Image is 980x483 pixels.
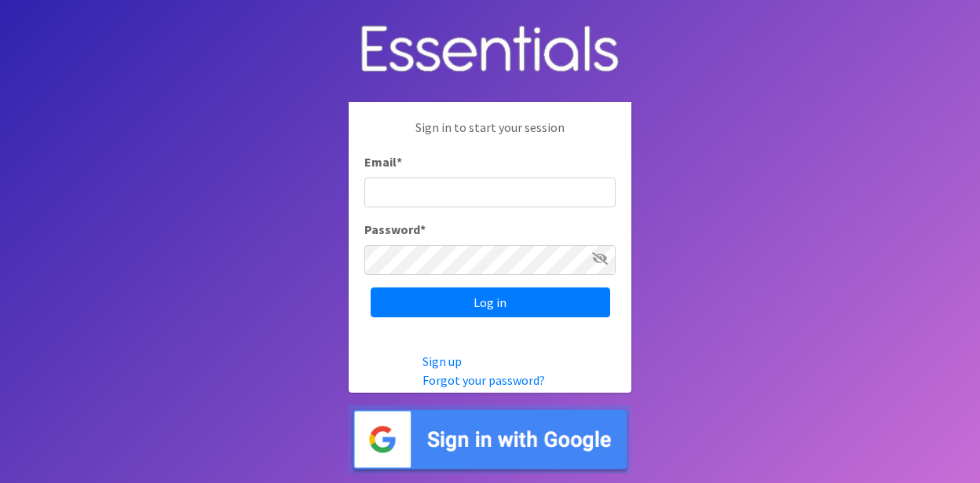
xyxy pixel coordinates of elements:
label: Email [364,152,402,171]
img: Human Essentials [349,9,631,90]
img: Sign in with Google [349,405,631,474]
p: Sign in to start your session [364,118,616,152]
a: Sign up [422,353,462,369]
label: Password [364,220,426,239]
abbr: required [397,154,402,170]
abbr: required [420,221,426,237]
a: Forgot your password? [422,372,545,388]
input: Log in [371,287,610,317]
